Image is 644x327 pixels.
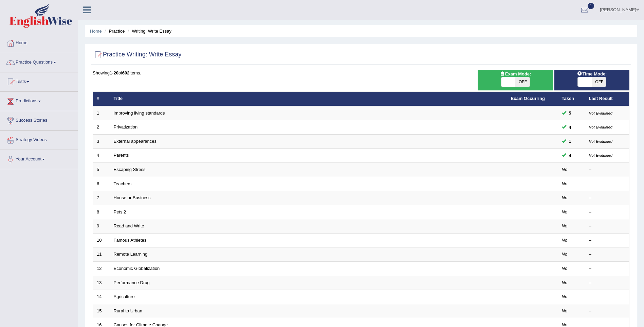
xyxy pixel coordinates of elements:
small: Not Evaluated [589,139,612,143]
a: Predictions [0,92,78,109]
small: Not Evaluated [589,111,612,115]
td: 11 [93,247,110,262]
div: – [589,181,626,187]
span: OFF [592,77,606,87]
th: Taken [558,92,585,106]
a: Rural to Urban [114,308,143,313]
a: Remote Learning [114,252,148,257]
div: Show exams occurring in exams [478,70,553,90]
span: Exam Mode: [497,70,534,78]
td: 15 [93,304,110,318]
td: 6 [93,177,110,191]
th: # [93,92,110,106]
a: Home [90,29,102,34]
em: No [562,280,568,285]
td: 8 [93,205,110,219]
span: Time Mode: [574,70,609,78]
a: Privatization [114,124,138,130]
a: Practice Questions [0,53,78,70]
div: – [589,209,626,216]
td: 4 [93,149,110,163]
a: Improving living standards [114,110,165,116]
div: – [589,308,626,314]
a: Escaping Stress [114,167,146,172]
span: 1 [588,3,594,9]
div: – [589,294,626,300]
td: 3 [93,134,110,149]
td: 5 [93,163,110,177]
a: Pets 2 [114,209,126,214]
div: Showing of items. [93,70,629,76]
div: – [589,280,626,286]
span: You can still take this question [566,109,574,117]
div: – [589,265,626,272]
em: No [562,266,568,271]
em: No [562,209,568,214]
span: You can still take this question [566,124,574,131]
em: No [562,238,568,243]
em: No [562,294,568,299]
span: You can still take this question [566,152,574,159]
a: Success Stories [0,111,78,128]
a: Agriculture [114,294,135,299]
div: – [589,195,626,201]
span: You can still take this question [566,138,574,145]
b: 1-20 [110,70,118,75]
div: – [589,167,626,173]
a: Your Account [0,150,78,167]
td: 12 [93,261,110,276]
small: Not Evaluated [589,125,612,129]
a: Economic Globalization [114,266,160,271]
a: Famous Athletes [114,238,147,243]
em: No [562,181,568,186]
a: External appearances [114,139,157,144]
div: – [589,251,626,258]
em: No [562,308,568,313]
small: Not Evaluated [589,153,612,157]
a: Read and Write [114,223,144,228]
a: Strategy Videos [0,131,78,148]
td: 13 [93,276,110,290]
td: 10 [93,233,110,247]
td: 14 [93,290,110,304]
em: No [562,195,568,200]
a: Home [0,34,78,51]
div: – [589,223,626,229]
a: Exam Occurring [511,96,545,101]
em: No [562,252,568,257]
th: Last Result [585,92,629,106]
li: Writing: Write Essay [126,28,171,34]
span: OFF [515,77,530,87]
td: 1 [93,106,110,120]
em: No [562,167,568,172]
em: No [562,223,568,228]
td: 9 [93,219,110,234]
td: 2 [93,120,110,135]
th: Title [110,92,507,106]
a: Parents [114,153,129,158]
a: Performance Drug [114,280,150,285]
div: – [589,237,626,244]
b: 602 [122,70,130,75]
a: Tests [0,72,78,89]
li: Practice [103,28,125,34]
td: 7 [93,191,110,205]
a: House or Business [114,195,151,200]
h2: Practice Writing: Write Essay [93,50,181,60]
a: Teachers [114,181,132,186]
